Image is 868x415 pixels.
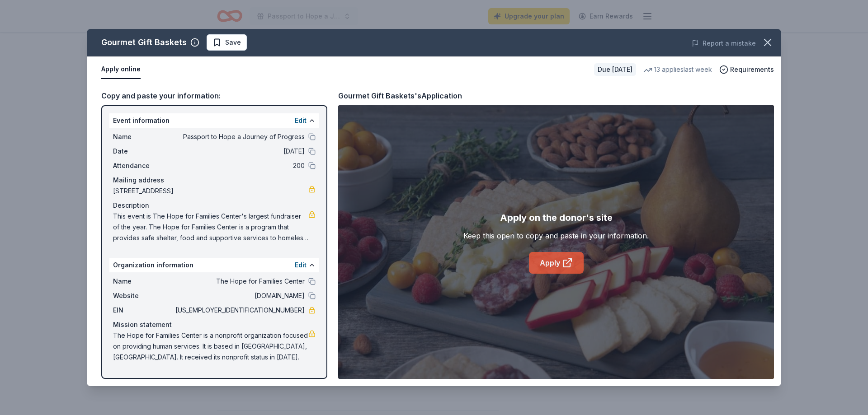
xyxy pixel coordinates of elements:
button: Edit [295,260,307,270]
span: Passport to Hope a Journey of Progress [174,131,305,142]
button: Save [207,34,247,51]
div: Keep this open to copy and paste in your information. [463,230,649,241]
div: Gourmet Gift Baskets's Application [338,90,462,102]
span: 200 [174,160,305,171]
div: Mission statement [113,319,316,330]
div: 13 applies last week [643,64,712,75]
button: Report a mistake [692,38,756,49]
div: Due [DATE] [594,63,636,76]
button: Edit [295,115,307,126]
span: Name [113,276,174,287]
div: Apply on the donor's site [500,210,613,225]
div: Gourmet Gift Baskets [101,35,187,50]
span: Requirements [730,64,774,75]
div: Description [113,200,316,211]
span: The Hope for Families Center is a nonprofit organization focused on providing human services. It ... [113,330,308,363]
span: Website [113,290,174,301]
div: Mailing address [113,175,316,186]
span: The Hope for Families Center [174,276,305,287]
span: This event is The Hope for Families Center's largest fundraiser of the year. The Hope for Familie... [113,211,308,243]
button: Apply online [101,60,141,79]
span: [DATE] [174,146,305,157]
span: Date [113,146,174,157]
span: EIN [113,305,174,316]
span: [DOMAIN_NAME] [174,290,305,301]
span: [US_EMPLOYER_IDENTIFICATION_NUMBER] [174,305,305,316]
span: Save [225,37,241,48]
span: Attendance [113,160,174,171]
a: Apply [529,252,584,274]
span: [STREET_ADDRESS] [113,186,308,196]
div: Event information [109,113,319,128]
button: Requirements [719,64,774,75]
div: Organization information [109,258,319,272]
div: Copy and paste your information: [101,90,327,102]
span: Name [113,131,174,142]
